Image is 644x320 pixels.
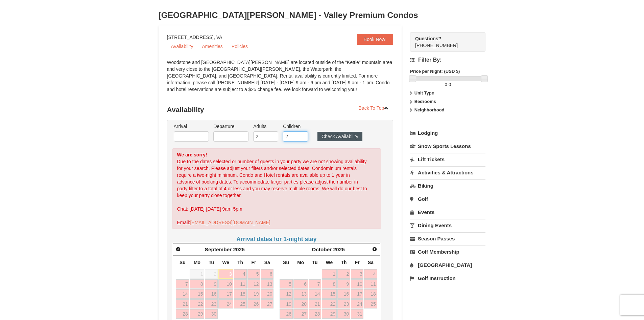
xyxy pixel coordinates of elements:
div: Due to the dates selected or number of guests in your party we are not showing availability for y... [172,148,381,229]
span: Tuesday [312,260,317,265]
h3: [GEOGRAPHIC_DATA][PERSON_NAME] - Valley Premium Condos [159,8,486,22]
a: Back To Top [354,103,393,113]
a: 27 [261,299,273,309]
a: 14 [309,289,321,299]
a: 4 [364,269,377,279]
a: 14 [176,289,189,299]
a: Book Now! [357,34,393,45]
span: Tuesday [209,260,214,265]
span: 0 [445,82,447,87]
a: 12 [280,289,293,299]
span: October [312,247,332,252]
a: Dining Events [410,219,485,232]
a: 11 [234,279,247,289]
a: 23 [337,299,350,309]
a: 6 [293,279,308,289]
a: 30 [205,309,218,319]
span: Monday [194,260,200,265]
a: 8 [322,279,337,289]
a: 10 [351,279,364,289]
a: 25 [364,299,377,309]
a: Policies [228,41,252,51]
label: - [410,81,485,88]
a: 6 [261,269,273,279]
span: Next [372,247,377,252]
span: Thursday [341,260,347,265]
a: 20 [293,299,308,309]
a: 21 [309,299,321,309]
span: 2025 [233,247,245,252]
a: Biking [410,179,485,192]
a: 8 [190,279,204,289]
strong: Price per Night: (USD $) [410,69,460,74]
a: 20 [261,289,273,299]
span: Prev [175,247,181,252]
a: Season Passes [410,232,485,245]
span: Wednesday [222,260,229,265]
label: Arrival [174,123,209,130]
span: [PHONE_NUMBER] [415,35,473,48]
a: 26 [280,309,293,319]
a: 29 [190,309,204,319]
a: 10 [218,279,233,289]
a: 9 [337,279,350,289]
a: Events [410,206,485,218]
span: Saturday [264,260,270,265]
a: Golf [410,193,485,205]
a: Snow Sports Lessons [410,140,485,152]
span: 1 [190,269,204,279]
span: 2025 [333,247,345,252]
a: Golf Instruction [410,272,485,284]
a: 12 [247,279,260,289]
a: Lift Tickets [410,153,485,166]
a: 13 [293,289,308,299]
a: 24 [351,299,364,309]
a: 18 [234,289,247,299]
a: 16 [205,289,218,299]
a: 24 [218,299,233,309]
a: 7 [309,279,321,289]
a: Amenities [198,41,226,51]
a: 9 [205,279,218,289]
a: 4 [234,269,247,279]
a: 19 [247,289,260,299]
a: [EMAIL_ADDRESS][DOMAIN_NAME] [190,220,270,225]
a: Prev [174,244,183,254]
a: 17 [218,289,233,299]
a: 2 [337,269,350,279]
a: 23 [205,299,218,309]
span: Wednesday [326,260,333,265]
span: 2 [205,269,218,279]
span: Friday [251,260,256,265]
a: 27 [293,309,308,319]
a: 15 [322,289,337,299]
span: Thursday [237,260,243,265]
a: 28 [309,309,321,319]
a: 25 [234,299,247,309]
span: 0 [449,82,451,87]
strong: We are sorry! [177,152,207,157]
a: 31 [351,309,364,319]
span: Sunday [283,260,289,265]
a: 22 [322,299,337,309]
label: Departure [213,123,248,130]
a: 7 [176,279,189,289]
a: 29 [322,309,337,319]
label: Adults [253,123,278,130]
a: 28 [176,309,189,319]
a: 30 [337,309,350,319]
a: 26 [247,299,260,309]
a: Activities & Attractions [410,166,485,179]
strong: Questions? [415,36,441,41]
a: 3 [218,269,233,279]
h4: Arrival dates for 1-night stay [172,236,381,242]
strong: Unit Type [414,90,434,95]
a: 18 [364,289,377,299]
a: 15 [190,289,204,299]
a: 19 [280,299,293,309]
a: 17 [351,289,364,299]
a: 5 [280,279,293,289]
h4: Filter By: [410,57,485,63]
div: Woodstone and [GEOGRAPHIC_DATA][PERSON_NAME] are located outside of the "Kettle" mountain area an... [167,59,393,100]
span: September [205,247,232,252]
